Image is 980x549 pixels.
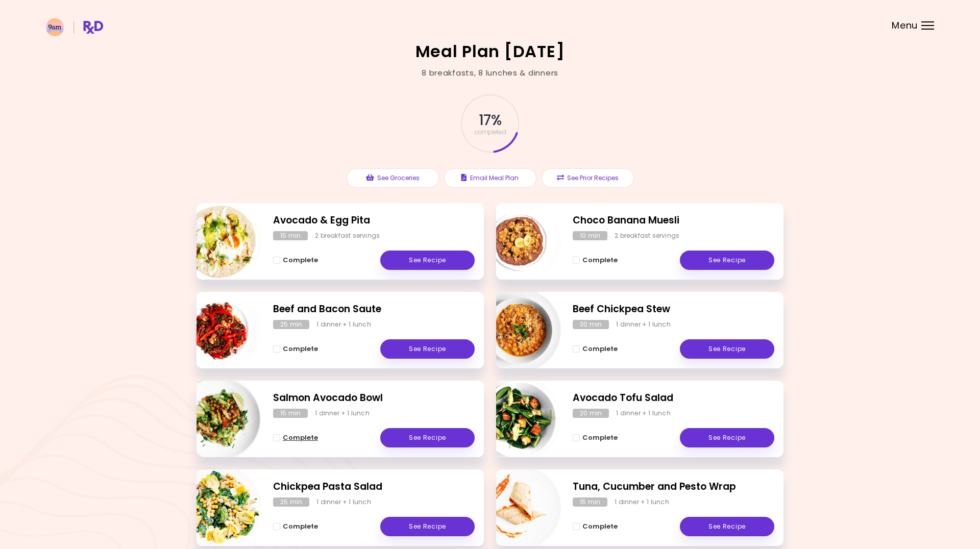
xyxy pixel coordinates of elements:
[476,199,561,284] img: Info - Choco Banana Muesli
[415,43,565,60] h2: Meal Plan [DATE]
[177,377,261,461] img: Info - Salmon Avocado Bowl
[573,254,618,266] button: Complete - Choco Banana Muesli
[582,434,618,442] span: Complete
[573,302,774,317] h2: Beef Chickpea Stew
[273,520,318,533] button: Complete - Chickpea Pasta Salad
[177,199,261,284] img: Info - Avocado & Egg Pita
[444,168,536,188] button: Email Meal Plan
[542,168,634,188] button: See Prior Recipes
[380,428,475,447] a: See Recipe - Salmon Avocado Bowl
[582,256,618,264] span: Complete
[582,345,618,353] span: Complete
[582,522,618,531] span: Complete
[615,497,669,507] div: 1 dinner + 1 lunch
[573,480,774,494] h2: Tuna, Cucumber and Pesto Wrap
[573,343,618,355] button: Complete - Beef Chickpea Stew
[474,129,506,135] span: completed
[273,480,475,494] h2: Chickpea Pasta Salad
[615,231,679,240] div: 2 breakfast servings
[616,409,671,418] div: 1 dinner + 1 lunch
[316,320,371,329] div: 1 dinner + 1 lunch
[273,302,475,317] h2: Beef and Bacon Saute
[380,339,475,359] a: See Recipe - Beef and Bacon Saute
[380,517,475,536] a: See Recipe - Chickpea Pasta Salad
[616,320,671,329] div: 1 dinner + 1 lunch
[316,497,371,507] div: 1 dinner + 1 lunch
[422,67,558,79] div: 8 breakfasts , 8 lunches & dinners
[283,434,318,442] span: Complete
[315,409,370,418] div: 1 dinner + 1 lunch
[46,18,103,36] img: RxDiet
[273,231,308,240] div: 15 min
[273,409,308,418] div: 15 min
[283,345,318,353] span: Complete
[273,343,318,355] button: Complete - Beef and Bacon Saute
[573,231,607,240] div: 10 min
[273,432,318,444] button: Complete - Salmon Avocado Bowl
[283,256,318,264] span: Complete
[476,288,561,372] img: Info - Beef Chickpea Stew
[573,391,774,406] h2: Avocado Tofu Salad
[273,497,309,507] div: 25 min
[315,231,380,240] div: 2 breakfast servings
[273,213,475,228] h2: Avocado & Egg Pita
[177,288,261,372] img: Info - Beef and Bacon Saute
[476,377,561,461] img: Info - Avocado Tofu Salad
[347,168,439,188] button: See Groceries
[680,339,774,359] a: See Recipe - Beef Chickpea Stew
[680,428,774,447] a: See Recipe - Avocado Tofu Salad
[573,320,609,329] div: 30 min
[573,520,618,533] button: Complete - Tuna, Cucumber and Pesto Wrap
[680,251,774,270] a: See Recipe - Choco Banana Muesli
[573,432,618,444] button: Complete - Avocado Tofu Salad
[273,391,475,406] h2: Salmon Avocado Bowl
[273,254,318,266] button: Complete - Avocado & Egg Pita
[380,251,475,270] a: See Recipe - Avocado & Egg Pita
[573,213,774,228] h2: Choco Banana Muesli
[573,497,607,507] div: 15 min
[892,21,918,30] span: Menu
[680,517,774,536] a: See Recipe - Tuna, Cucumber and Pesto Wrap
[283,522,318,531] span: Complete
[273,320,309,329] div: 25 min
[573,409,609,418] div: 20 min
[479,112,501,129] span: 17 %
